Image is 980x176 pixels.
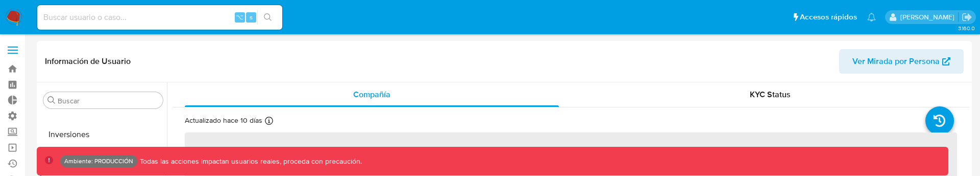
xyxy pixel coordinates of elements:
p: juan.jsosa@mercadolibre.com.co [900,12,958,22]
input: Buscar usuario o caso... [37,11,282,24]
p: Todas las acciones impactan usuarios reales, proceda con precaución. [137,157,362,166]
span: s [250,12,253,22]
p: Actualizado hace 10 días [185,116,262,125]
button: Inversiones [39,122,167,147]
a: Salir [962,12,972,23]
p: Ambiente: PRODUCCIÓN [64,159,133,163]
span: Compañía [353,89,390,100]
a: Notificaciones [867,13,876,21]
button: search-icon [257,10,278,25]
button: Buscar [47,96,56,104]
span: ⌥ [236,12,243,22]
h1: Información de Usuario [45,56,131,67]
span: Ver Mirada por Persona [852,49,940,74]
span: KYC Status [750,89,791,100]
button: Ver Mirada por Persona [839,49,964,74]
input: Buscar [58,96,159,105]
span: Accesos rápidos [800,12,857,23]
